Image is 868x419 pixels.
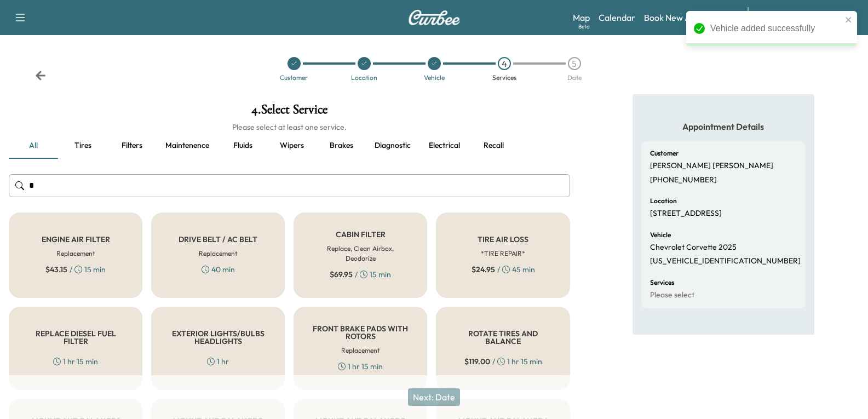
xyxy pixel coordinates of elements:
div: 40 min [202,264,235,275]
div: 5 [568,57,581,70]
h6: Replacement [341,346,380,355]
h6: Vehicle [650,232,671,238]
div: Back [35,70,46,81]
button: close [845,15,853,24]
div: 4 [498,57,511,70]
button: Tires [58,133,107,159]
p: [STREET_ADDRESS] [650,209,722,219]
p: [US_VEHICLE_IDENTIFICATION_NUMBER] [650,256,801,266]
h6: *TIRE REPAIR* [481,249,525,259]
div: Customer [280,74,308,81]
h6: Customer [650,150,679,157]
button: Electrical [419,133,469,159]
div: / 1 hr 15 min [464,356,542,367]
div: 1 hr [207,356,229,367]
div: / 15 min [45,264,106,275]
div: 1 hr 15 min [338,361,383,372]
div: / 15 min [330,269,391,280]
div: Location [351,74,377,81]
h6: Services [650,279,674,286]
h6: Replacement [56,249,95,259]
h1: 4 . Select Service [9,103,570,122]
span: $ 43.15 [45,264,67,275]
h6: Replace, Clean Airbox, Deodorize [312,244,409,263]
h5: ENGINE AIR FILTER [42,236,110,243]
p: [PHONE_NUMBER] [650,175,717,185]
h5: CABIN FILTER [336,231,386,238]
h5: FRONT BRAKE PADS WITH ROTORS [312,325,409,340]
button: Brakes [317,133,366,159]
span: $ 119.00 [464,356,490,367]
img: Curbee Logo [408,10,461,25]
button: Fluids [218,133,267,159]
button: Wipers [267,133,317,159]
button: Recall [469,133,518,159]
button: Maintenence [157,133,218,159]
div: Services [492,74,516,81]
h5: ROTATE TIRES AND BALANCE [454,330,551,345]
div: Vehicle added successfully [710,22,842,35]
a: Calendar [599,11,635,24]
h5: DRIVE BELT / AC BELT [179,236,257,243]
h6: Please select at least one service. [9,122,570,133]
h6: Location [650,198,677,204]
h5: REPLACE DIESEL FUEL FILTER [27,330,124,345]
a: MapBeta [573,11,590,24]
a: Book New Appointment [644,11,737,24]
button: Diagnostic [366,133,419,159]
h5: Appointment Details [641,120,806,133]
h6: Replacement [199,249,237,259]
h5: TIRE AIR LOSS [478,236,528,243]
h5: EXTERIOR LIGHTS/BULBS HEADLIGHTS [169,330,267,345]
div: Beta [578,22,590,31]
button: Filters [107,133,157,159]
button: all [9,133,58,159]
div: basic tabs example [9,133,570,159]
p: [PERSON_NAME] [PERSON_NAME] [650,161,773,171]
div: Date [567,74,582,81]
div: 1 hr 15 min [53,356,98,367]
span: $ 69.95 [330,269,353,280]
p: Chevrolet Corvette 2025 [650,243,737,252]
span: $ 24.95 [472,264,495,275]
p: Please select [650,290,694,300]
div: Vehicle [424,74,445,81]
div: / 45 min [472,264,535,275]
